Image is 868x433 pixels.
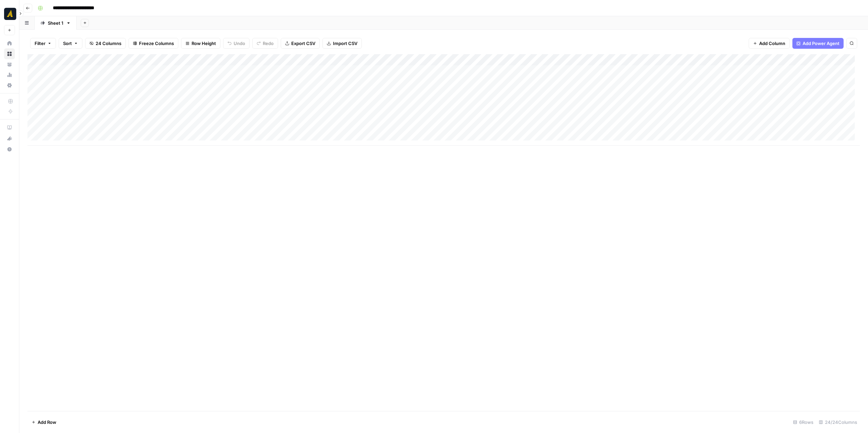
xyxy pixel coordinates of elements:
div: Sheet 1 [48,20,63,26]
span: Freeze Columns [139,40,174,47]
a: Sheet 1 [35,16,77,30]
a: Home [4,38,15,49]
span: Redo [263,40,274,47]
button: Add Power Agent [792,38,844,49]
button: Freeze Columns [129,38,178,49]
button: 24 Columns [85,38,126,49]
div: 24/24 Columns [816,417,860,428]
span: Row Height [192,40,216,47]
button: Sort [59,38,82,49]
span: Add Column [759,40,785,47]
a: Browse [4,48,15,59]
a: Settings [4,80,15,91]
span: Sort [63,40,72,47]
button: Help + Support [4,144,15,155]
span: Export CSV [291,40,315,47]
button: Add Column [749,38,790,49]
button: What's new? [4,133,15,144]
span: 24 Columns [96,40,121,47]
button: Workspace: Marketers in Demand [4,5,15,22]
div: 6 Rows [790,417,816,428]
button: Import CSV [322,38,362,49]
button: Add Row [27,417,60,428]
span: Import CSV [333,40,357,47]
button: Row Height [181,38,220,49]
img: Marketers in Demand Logo [4,8,16,20]
a: AirOps Academy [4,122,15,133]
button: Filter [30,38,56,49]
span: Add Row [38,419,56,426]
button: Undo [223,38,250,49]
span: Filter [35,40,45,47]
button: Redo [252,38,278,49]
button: Export CSV [281,38,320,49]
a: Your Data [4,59,15,70]
span: Add Power Agent [803,40,840,47]
a: Usage [4,69,15,80]
span: Undo [234,40,245,47]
